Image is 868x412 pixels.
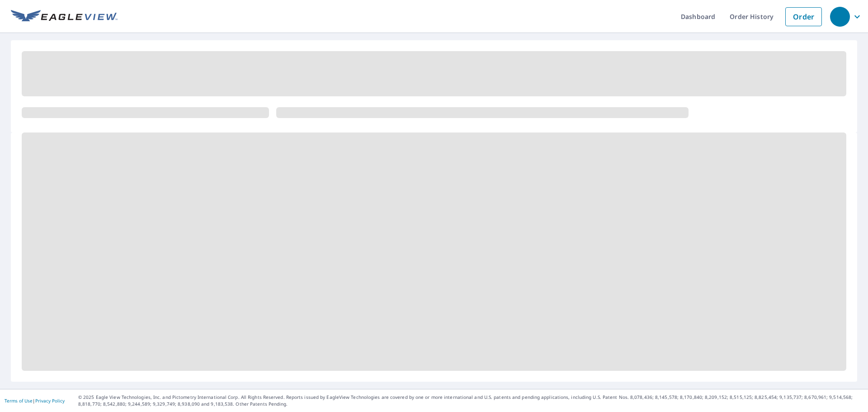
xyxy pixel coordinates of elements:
[11,10,118,24] img: EV Logo
[35,398,65,404] a: Privacy Policy
[5,398,33,404] a: Terms of Use
[5,398,65,403] p: |
[785,7,822,26] a: Order
[78,394,863,407] p: © 2025 Eagle View Technologies, Inc. and Pictometry International Corp. All Rights Reserved. Repo...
